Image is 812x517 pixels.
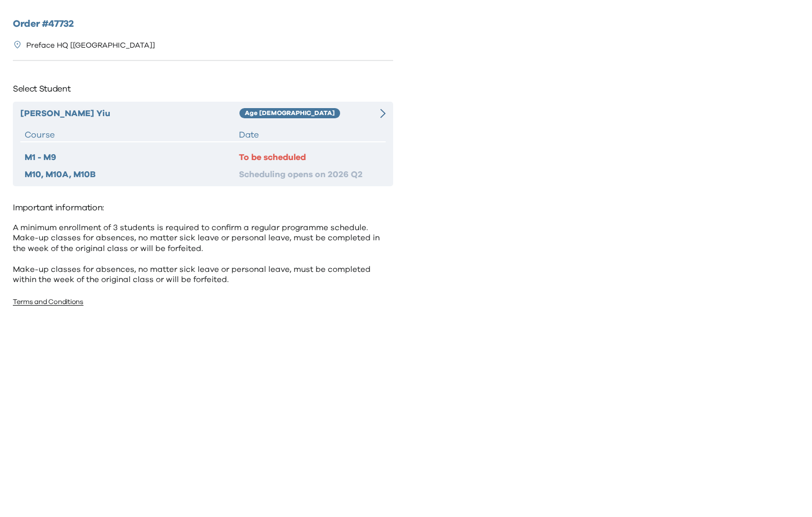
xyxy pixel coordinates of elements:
div: Course [25,128,239,141]
div: Scheduling opens on 2026 Q2 [239,168,381,181]
div: Age [DEMOGRAPHIC_DATA] [239,108,340,119]
div: Date [239,128,381,141]
a: Terms and Conditions [13,299,84,306]
div: M1 - M9 [25,151,239,164]
div: To be scheduled [239,151,381,164]
h2: Order # 47732 [13,17,393,32]
div: M10, M10A, M10B [25,168,239,181]
p: Important information: [13,199,393,216]
p: Preface HQ [[GEOGRAPHIC_DATA]] [26,40,155,51]
p: A minimum enrollment of 3 students is required to confirm a regular programme schedule. Make-up c... [13,223,393,285]
p: Select Student [13,80,393,97]
div: [PERSON_NAME] Yiu [20,107,239,120]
